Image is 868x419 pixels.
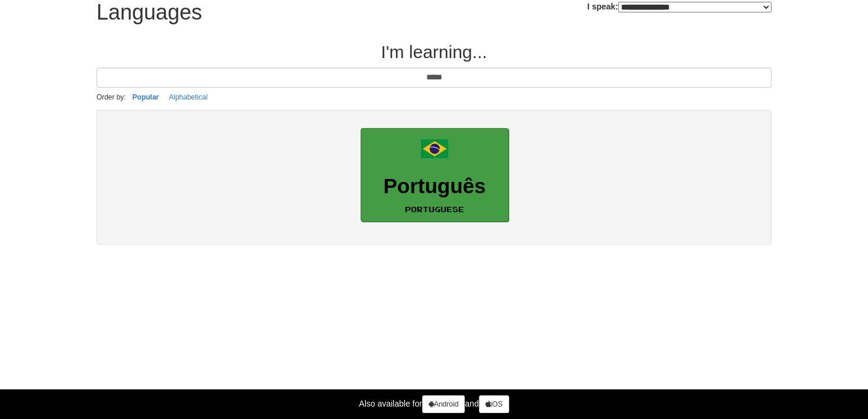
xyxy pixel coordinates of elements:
select: I speak: [618,2,771,12]
button: Alphabetical [165,91,211,104]
small: Portuguese [405,205,464,213]
a: PortuguêsPortuguese [361,128,509,222]
a: Android [422,395,465,413]
h1: Languages [97,1,202,24]
h2: I'm learning... [97,42,771,62]
a: iOS [479,395,509,413]
h3: Português [367,175,502,198]
label: I speak: [587,1,771,12]
button: Popular [129,91,163,104]
small: Order by: [97,93,126,101]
